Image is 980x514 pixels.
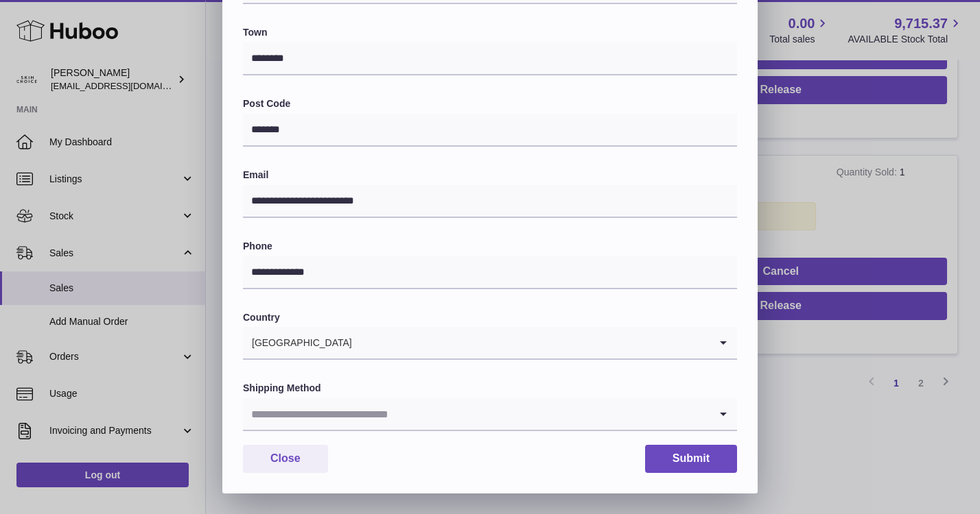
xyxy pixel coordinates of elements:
div: Search for option [243,398,737,431]
label: Shipping Method [243,382,737,395]
button: Submit [645,445,737,473]
div: Search for option [243,327,737,360]
label: Email [243,169,737,182]
span: [GEOGRAPHIC_DATA] [243,327,353,358]
input: Search for option [243,398,710,430]
input: Search for option [353,327,710,358]
label: Town [243,26,737,39]
button: Close [243,445,328,473]
label: Country [243,311,737,324]
label: Post Code [243,97,737,110]
label: Phone [243,240,737,253]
